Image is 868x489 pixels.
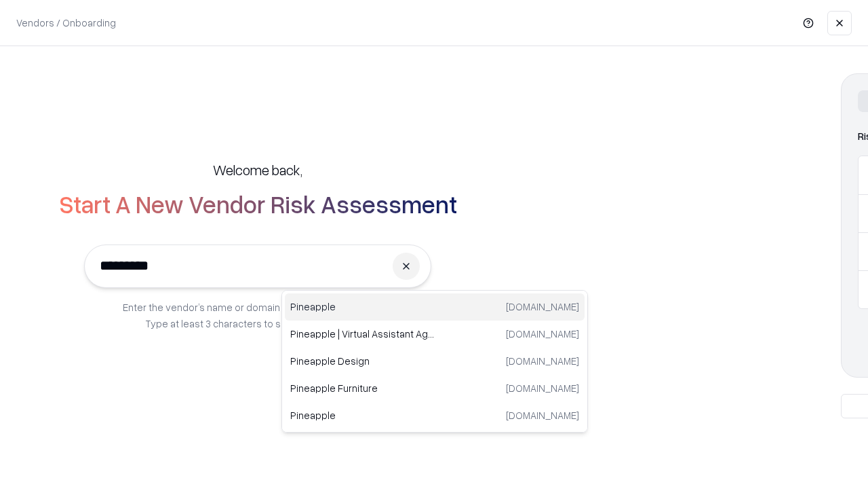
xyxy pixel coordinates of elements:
[506,327,579,341] p: [DOMAIN_NAME]
[213,160,302,179] h5: Welcome back,
[16,16,116,30] p: Vendors / Onboarding
[506,408,579,422] p: [DOMAIN_NAME]
[123,299,393,331] p: Enter the vendor’s name or domain to begin an assessment. Type at least 3 characters to see match...
[506,354,579,368] p: [DOMAIN_NAME]
[290,408,435,422] p: Pineapple
[290,354,435,368] p: Pineapple Design
[290,300,435,314] p: Pineapple
[290,381,435,395] p: Pineapple Furniture
[506,300,579,314] p: [DOMAIN_NAME]
[59,190,457,217] h2: Start A New Vendor Risk Assessment
[506,381,579,395] p: [DOMAIN_NAME]
[290,327,435,341] p: Pineapple | Virtual Assistant Agency
[281,290,588,433] div: Suggestions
